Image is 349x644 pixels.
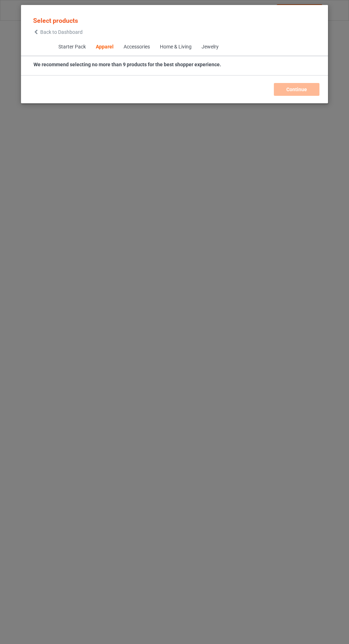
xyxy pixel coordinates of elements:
[33,17,78,24] span: Select products
[123,43,150,51] div: Accessories
[160,43,191,51] div: Home & Living
[40,29,83,35] span: Back to Dashboard
[53,38,90,56] span: Starter Pack
[201,43,218,51] div: Jewelry
[33,62,221,67] strong: We recommend selecting no more than 9 products for the best shopper experience.
[95,43,113,51] div: Apparel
